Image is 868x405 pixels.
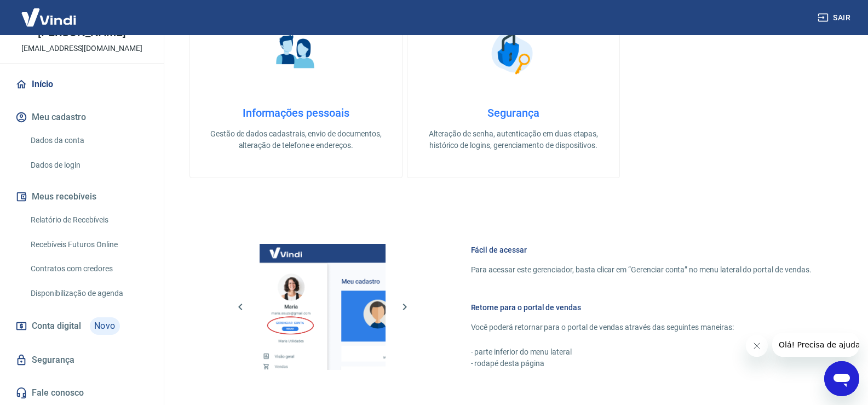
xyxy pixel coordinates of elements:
img: Segurança [486,25,541,80]
p: - parte inferior do menu lateral [471,346,812,358]
iframe: Fechar mensagem [746,335,768,357]
p: - rodapé desta página [471,358,812,369]
button: Sair [815,8,855,28]
h4: Segurança [425,106,602,119]
a: Fale conosco [13,381,151,405]
a: Disponibilização de agenda [26,282,151,305]
button: Meu cadastro [13,105,151,129]
a: Dados de login [26,154,151,176]
h6: Retorne para o portal de vendas [471,302,812,313]
span: Novo [90,317,120,335]
button: Meus recebíveis [13,185,151,209]
a: Dados da conta [26,129,151,152]
p: Você poderá retornar para o portal de vendas através das seguintes maneiras: [471,322,812,333]
a: Relatório de Recebíveis [26,209,151,231]
span: Conta digital [32,318,81,334]
iframe: Botão para abrir a janela de mensagens [824,361,859,396]
img: Vindi [13,1,84,34]
img: Imagem da dashboard mostrando o botão de gerenciar conta na sidebar no lado esquerdo [260,244,386,370]
img: Informações pessoais [268,25,323,80]
a: Contratos com credores [26,258,151,280]
a: Recebíveis Futuros Online [26,233,151,256]
p: [EMAIL_ADDRESS][DOMAIN_NAME] [21,43,142,54]
a: Conta digitalNovo [13,313,151,339]
iframe: Mensagem da empresa [772,333,859,357]
p: Para acessar este gerenciador, basta clicar em “Gerenciar conta” no menu lateral do portal de ven... [471,264,812,276]
p: [PERSON_NAME] [38,27,125,38]
p: Alteração de senha, autenticação em duas etapas, histórico de logins, gerenciamento de dispositivos. [425,128,602,151]
span: Olá! Precisa de ajuda? [7,8,92,16]
h6: Fácil de acessar [471,244,812,255]
a: Início [13,72,151,96]
h4: Informações pessoais [208,106,384,119]
a: Segurança [13,348,151,372]
p: Gestão de dados cadastrais, envio de documentos, alteração de telefone e endereços. [208,128,384,151]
